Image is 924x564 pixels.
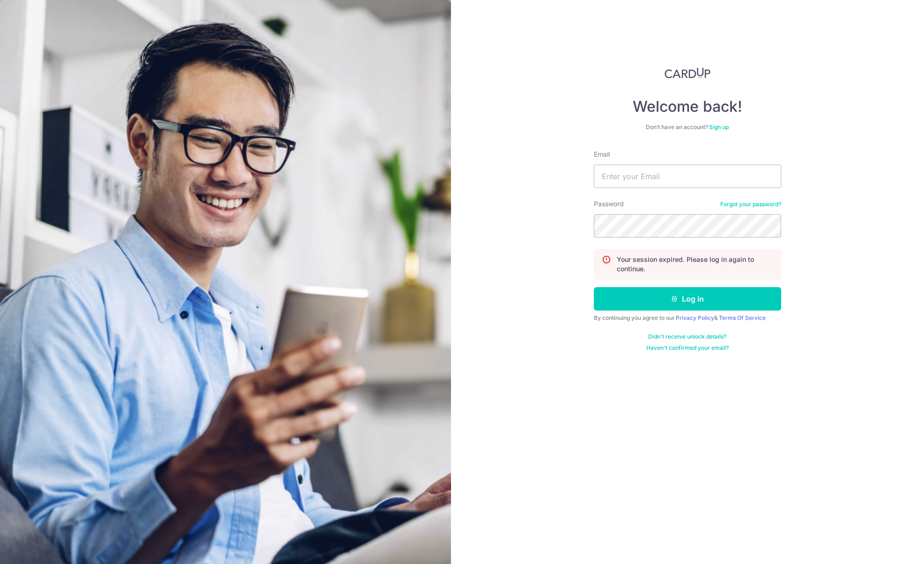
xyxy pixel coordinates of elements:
a: Privacy Policy [676,314,714,321]
div: Don’t have an account? [594,123,781,131]
a: Didn't receive unlock details? [648,333,726,340]
h4: Welcome back! [594,97,781,116]
p: Your session expired. Please log in again to continue. [617,255,773,274]
img: CardUp Logo [665,67,710,79]
a: Haven't confirmed your email? [646,344,729,352]
div: By continuing you agree to our & [594,314,781,322]
a: Terms Of Service [719,314,766,321]
button: Log in [594,287,781,311]
a: Forgot your password? [720,201,781,208]
label: Password [594,199,624,209]
label: Email [594,150,610,159]
input: Enter your Email [594,165,781,188]
a: Sign up [709,123,729,130]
